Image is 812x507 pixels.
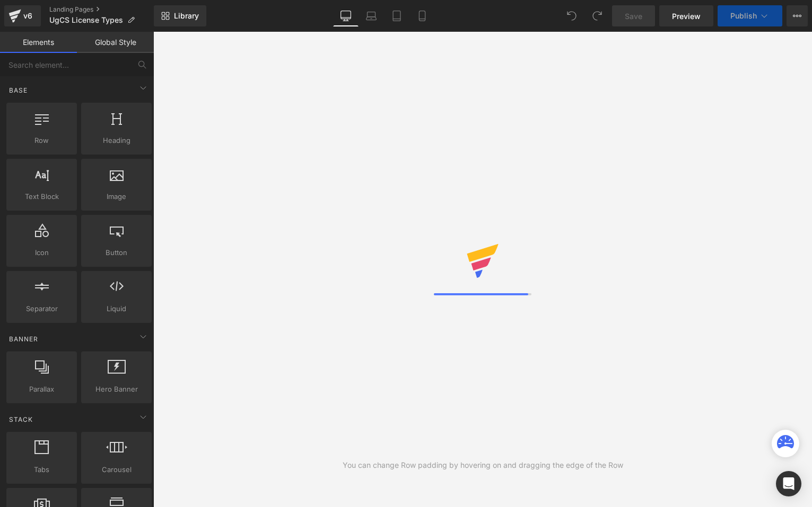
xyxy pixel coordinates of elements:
span: Liquid [84,303,149,314]
button: Undo [561,5,582,26]
a: New Library [154,5,206,26]
span: Save [625,11,642,22]
span: UgCS License Types [49,16,123,24]
span: Publish [730,12,757,20]
span: Base [8,85,29,95]
span: Text Block [10,191,74,202]
a: Laptop [359,5,384,26]
a: Preview [659,5,713,26]
span: Stack [8,414,34,424]
span: Tabs [10,464,74,475]
div: You can change Row padding by hovering on and dragging the edge of the Row [343,459,623,471]
a: v6 [4,5,41,26]
span: Heading [84,135,149,146]
span: Library [174,11,199,21]
span: Banner [8,334,39,344]
button: More [787,5,808,26]
span: Button [84,247,149,258]
span: Parallax [10,384,74,395]
a: Desktop [333,5,359,26]
a: Tablet [384,5,409,26]
button: Publish [718,5,782,26]
button: Redo [587,5,608,26]
span: Hero Banner [84,384,149,395]
span: Icon [10,247,74,258]
span: Image [84,191,149,202]
div: Open Intercom Messenger [776,471,801,496]
span: Carousel [84,464,149,475]
a: Global Style [77,32,154,53]
span: Preview [672,11,701,22]
span: Row [10,135,74,146]
a: Landing Pages [49,5,154,14]
div: v6 [21,9,34,23]
a: Mobile [409,5,435,26]
span: Separator [10,303,74,314]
